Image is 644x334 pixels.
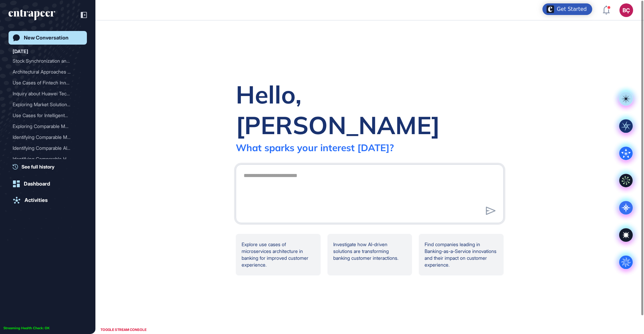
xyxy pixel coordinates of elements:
[13,55,83,66] div: Stock Synchronization and Order Management Technologies in E-commerce Multi-Marketplaces
[557,6,587,13] div: Get Started
[13,154,77,164] div: Identifying Comparable HR...
[327,234,412,275] div: Investigate how AI-driven solutions are transforming banking customer interactions.
[236,79,504,140] div: Hello, [PERSON_NAME]
[24,181,50,187] div: Dashboard
[13,154,83,164] div: Identifying Comparable HR Platforms for Intelligent Automation and Workflow Orchestration
[13,163,87,170] a: See full history
[13,77,77,88] div: Use Cases of Fintech Inno...
[13,132,77,143] div: Identifying Comparable Ma...
[99,325,148,334] div: TOGGLE STREAM CONSOLE
[9,31,87,45] a: New Conversation
[13,66,83,77] div: Architectural Approaches to Enhance Customer Experience in Banking
[9,10,55,20] div: entrapeer-logo
[13,121,77,132] div: Exploring Comparable Mark...
[542,3,592,15] div: Open Get Started checklist
[21,163,55,170] span: See full history
[236,142,394,154] div: What sparks your interest [DATE]?
[419,234,504,275] div: Find companies leading in Banking-as-a-Service innovations and their impact on customer experience.
[13,77,83,88] div: Use Cases of Fintech Innovations, Advanced Analytics, and Regulatory Technologies in Global Banki...
[9,193,87,207] a: Activities
[9,177,87,191] a: Dashboard
[13,88,83,99] div: Inquiry about Huawei Technologies
[13,55,77,66] div: Stock Synchronization and...
[13,110,83,121] div: Use Cases for Intelligent Automation and Workflow Orchestration in HR Platforms
[619,3,633,17] button: BÇ
[24,35,68,41] div: New Conversation
[13,47,28,55] div: [DATE]
[13,88,77,99] div: Inquiry about Huawei Tech...
[13,66,77,77] div: Architectural Approaches ...
[13,143,77,154] div: Identifying Comparable AI...
[236,234,321,275] div: Explore use cases of microservices architecture in banking for improved customer experience.
[13,121,83,132] div: Exploring Comparable Market Solutions for Intelligent Automation and Workflow Orchestration in HR
[547,5,554,13] img: launcher-image-alternative-text
[13,143,83,154] div: Identifying Comparable AI-Powered HR Platforms for Intelligent Automation and Workflow Orchestration
[13,132,83,143] div: Identifying Comparable Market Solutions for AI-Powered HR Platforms
[13,99,83,110] div: Exploring Market Solutions for Intelligent Automation and Workflow Orchestration in HR
[13,99,77,110] div: Exploring Market Solution...
[25,197,48,203] div: Activities
[13,110,77,121] div: Use Cases for Intelligent...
